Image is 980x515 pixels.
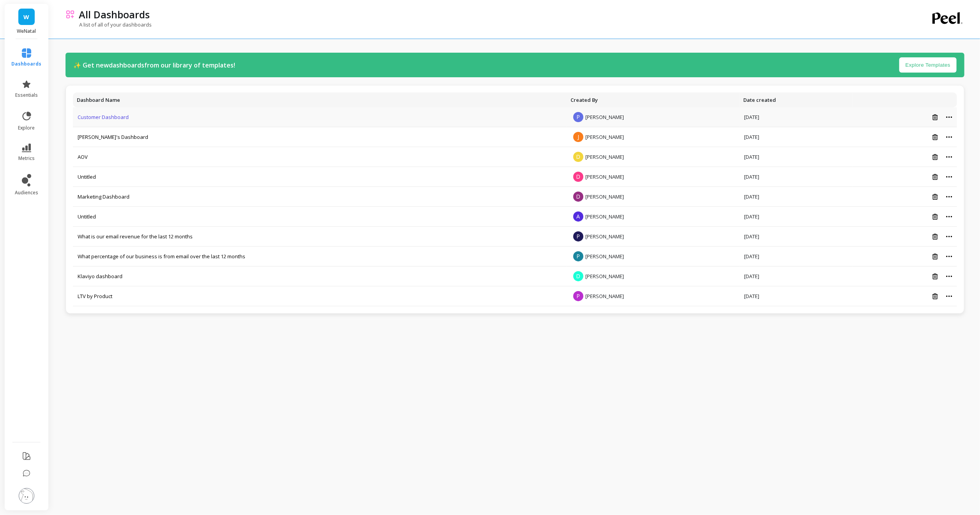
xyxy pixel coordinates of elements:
span: [PERSON_NAME] [585,114,624,121]
a: What is our email revenue for the last 12 months [78,233,193,240]
span: metrics [18,155,35,162]
th: Toggle SortBy [567,92,739,107]
a: What percentage of our business is from email over the last 12 months [78,253,245,260]
span: P [573,251,583,261]
td: [DATE] [739,266,852,286]
th: Toggle SortBy [73,92,567,107]
a: Untitled [78,173,96,180]
td: [DATE] [739,286,852,306]
span: dashboards [12,61,42,67]
a: LTV by Product [78,293,112,300]
span: D [573,271,583,281]
td: [DATE] [739,107,852,127]
img: header icon [66,10,75,19]
span: [PERSON_NAME] [585,273,624,280]
span: P [573,112,583,122]
td: [DATE] [739,227,852,247]
a: AOV [78,153,88,160]
span: audiences [15,190,38,196]
a: Untitled [78,213,96,220]
span: explore [18,125,35,131]
p: All Dashboards [79,8,150,21]
a: [PERSON_NAME]'s Dashboard [78,133,148,140]
td: [DATE] [739,127,852,147]
th: Toggle SortBy [739,92,852,107]
span: D [573,152,583,162]
img: profile picture [19,488,34,504]
a: Marketing Dashboard [78,193,129,200]
span: P [573,231,583,242]
span: [PERSON_NAME] [585,213,624,220]
td: [DATE] [739,207,852,227]
span: D [573,192,583,202]
span: essentials [15,92,38,98]
td: [DATE] [739,247,852,266]
td: [DATE] [739,167,852,187]
a: Klaviyo dashboard [78,273,122,280]
span: [PERSON_NAME] [585,233,624,240]
td: [DATE] [739,147,852,167]
span: J [573,132,583,142]
span: A [573,211,583,222]
span: [PERSON_NAME] [585,293,624,300]
span: D [573,172,583,182]
span: W [24,12,30,21]
p: WeNatal [12,28,41,34]
a: Customer Dashboard [78,114,129,121]
span: [PERSON_NAME] [585,193,624,200]
span: [PERSON_NAME] [585,253,624,260]
span: [PERSON_NAME] [585,133,624,140]
button: Explore Templates [899,57,957,73]
p: A list of all of your dashboards [66,21,152,28]
td: [DATE] [739,187,852,207]
span: P [573,291,583,301]
p: ✨ Get new dashboards from our library of templates! [73,60,235,70]
span: [PERSON_NAME] [585,153,624,160]
span: [PERSON_NAME] [585,173,624,180]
